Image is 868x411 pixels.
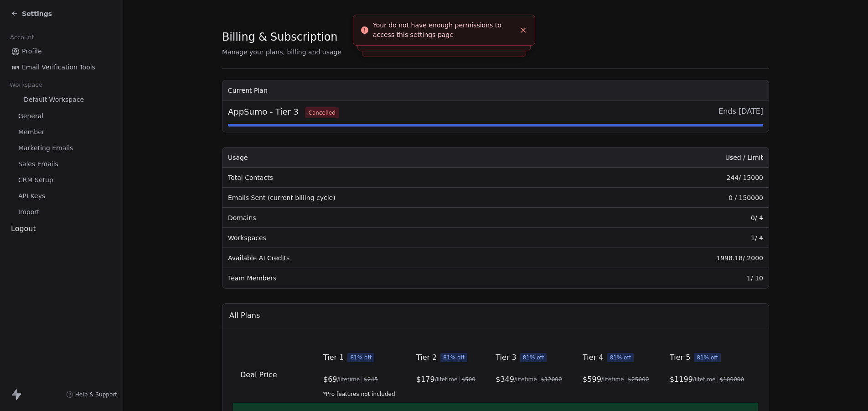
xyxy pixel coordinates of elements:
[240,370,277,379] span: Deal Price
[18,207,39,217] span: Import
[601,376,624,383] span: /lifetime
[22,47,42,56] span: Profile
[323,390,402,398] span: *Pro features not included
[323,374,337,385] span: $ 69
[323,352,344,363] span: Tier 1
[18,159,58,169] span: Sales Emails
[66,391,117,398] a: Help & Support
[364,376,378,383] span: $ 245
[520,353,547,362] span: 81% off
[7,223,115,234] div: Logout
[7,173,115,188] a: CRM Setup
[7,60,115,75] a: Email Verification Tools
[222,148,589,168] th: Usage
[229,310,260,321] span: All Plans
[222,168,589,188] td: Total Contacts
[18,191,45,201] span: API Keys
[222,188,589,208] td: Emails Sent (current billing cycle)
[347,353,374,362] span: 81% off
[222,268,589,288] td: Team Members
[461,376,475,383] span: $ 500
[6,78,46,92] span: Workspace
[589,248,769,268] td: 1998.18 / 2000
[589,208,769,228] td: 0 / 4
[7,205,115,220] a: Import
[514,376,537,383] span: /lifetime
[416,374,435,385] span: $ 179
[7,189,115,204] a: API Keys
[337,376,360,383] span: /lifetime
[18,143,73,153] span: Marketing Emails
[607,353,634,362] span: 81% off
[18,175,53,185] span: CRM Setup
[7,44,115,59] a: Profile
[6,31,38,44] span: Account
[75,391,117,398] span: Help & Support
[7,109,115,124] a: General
[11,9,52,18] a: Settings
[22,9,52,18] span: Settings
[222,30,337,44] span: Billing & Subscription
[583,374,601,385] span: $ 599
[720,376,744,383] span: $ 100000
[517,24,529,36] button: Close toast
[589,268,769,288] td: 1 / 10
[589,188,769,208] td: 0 / 150000
[589,148,769,168] th: Used / Limit
[670,374,693,385] span: $ 1199
[589,168,769,188] td: 244 / 15000
[24,95,84,104] span: Default Workspace
[435,376,458,383] span: /lifetime
[589,228,769,248] td: 1 / 4
[222,80,769,100] th: Current Plan
[373,21,516,40] div: Your do not have enough permissions to access this settings page
[222,48,341,56] span: Manage your plans, billing and usage
[7,125,115,140] a: Member
[694,353,721,362] span: 81% off
[496,374,514,385] span: $ 349
[7,157,115,172] a: Sales Emails
[693,376,716,383] span: /lifetime
[496,352,516,363] span: Tier 3
[18,111,43,121] span: General
[222,228,589,248] td: Workspaces
[305,107,339,118] span: Cancelled
[22,63,95,72] span: Email Verification Tools
[7,141,115,156] a: Marketing Emails
[628,376,649,383] span: $ 25000
[222,248,589,268] td: Available AI Credits
[18,127,45,137] span: Member
[670,352,690,363] span: Tier 5
[228,106,339,118] span: AppSumo - Tier 3
[583,352,603,363] span: Tier 4
[222,208,589,228] td: Domains
[416,352,437,363] span: Tier 2
[718,106,763,118] span: Ends [DATE]
[440,353,467,362] span: 81% off
[541,376,562,383] span: $ 12000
